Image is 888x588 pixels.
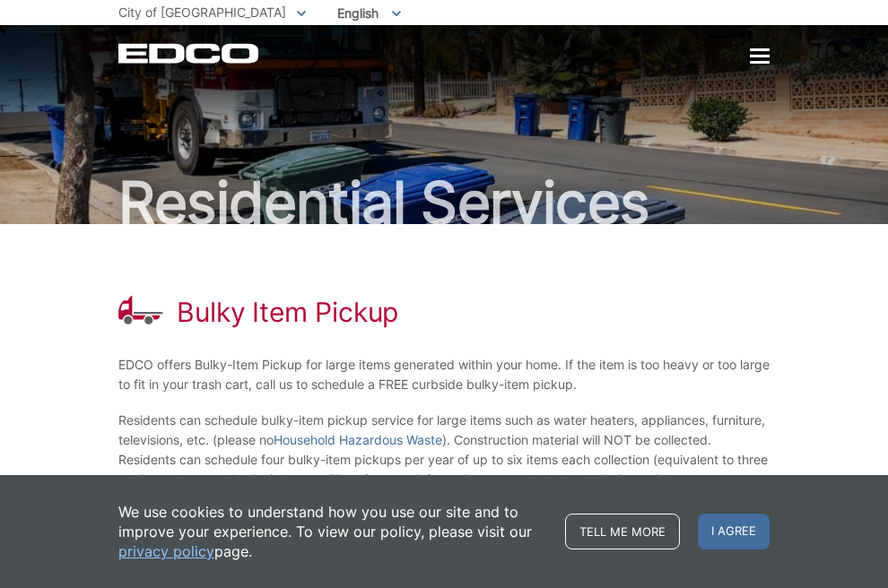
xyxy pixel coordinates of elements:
[118,43,261,64] a: EDCD logo. Return to the homepage.
[118,502,547,561] p: We use cookies to understand how you use our site and to improve your experience. To view our pol...
[565,514,680,549] a: Tell me more
[698,514,770,549] span: I agree
[177,296,398,328] h1: Bulky Item Pickup
[118,411,770,489] p: Residents can schedule bulky-item pickup service for large items such as water heaters, appliance...
[274,430,442,450] a: Household Hazardous Waste
[118,174,770,231] h2: Residential Services
[118,355,770,394] p: EDCO offers Bulky-Item Pickup for large items generated within your home. If the item is too heav...
[278,470,363,489] a: Contact EDCO
[118,541,214,561] a: privacy policy
[118,4,286,20] span: City of [GEOGRAPHIC_DATA]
